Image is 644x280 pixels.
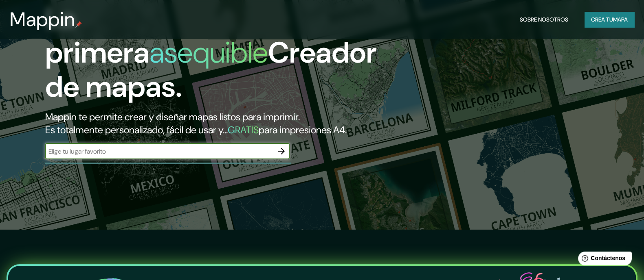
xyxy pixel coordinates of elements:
[613,16,628,23] font: mapa
[45,111,300,123] font: Mappin te permite crear y diseñar mapas listos para imprimir.
[591,16,613,23] font: Crea tu
[259,124,347,136] font: para impresiones A4.
[10,7,75,32] font: Mappin
[45,147,273,156] input: Elige tu lugar favorito
[45,124,228,136] font: Es totalmente personalizado, fácil de usar y...
[228,124,259,136] font: GRATIS
[45,34,377,106] font: Creador de mapas.
[149,34,268,72] font: asequible
[75,21,82,28] img: pin de mapeo
[571,248,635,271] iframe: Lanzador de widgets de ayuda
[585,12,634,27] button: Crea tumapa
[517,12,571,27] button: Sobre nosotros
[520,16,568,23] font: Sobre nosotros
